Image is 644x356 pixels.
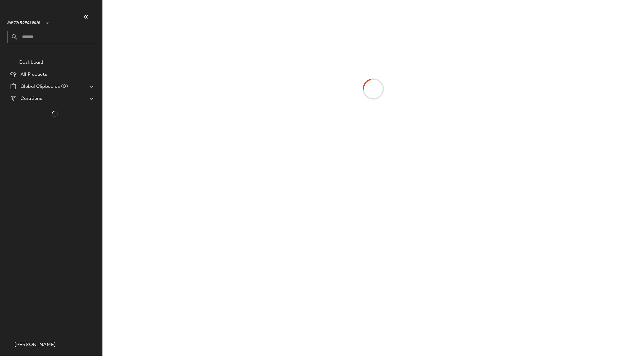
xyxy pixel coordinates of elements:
[20,83,60,90] span: Global Clipboards
[60,83,68,90] span: (0)
[19,59,43,66] span: Dashboard
[20,95,42,102] span: Curations
[7,16,40,27] span: Anthropologie
[20,71,47,78] span: All Products
[14,342,56,349] span: [PERSON_NAME]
